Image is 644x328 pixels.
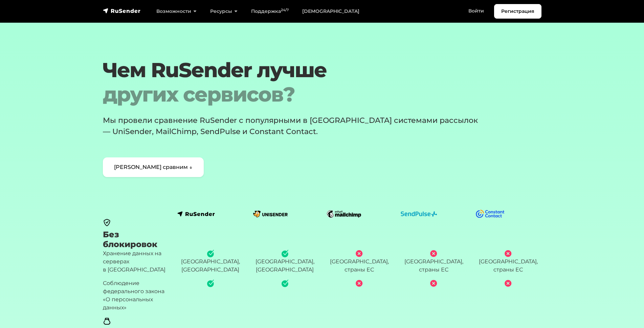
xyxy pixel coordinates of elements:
a: Регистрация [494,4,541,19]
img: logo-constant-contact.svg [475,210,505,218]
div: [GEOGRAPHIC_DATA], страны ЕС [475,249,541,274]
img: logo-sendpulse.svg [401,211,437,217]
div: [GEOGRAPHIC_DATA], [GEOGRAPHIC_DATA] [252,249,318,274]
div: [GEOGRAPHIC_DATA], [GEOGRAPHIC_DATA] [177,249,244,274]
a: Поддержка24/7 [244,4,295,18]
img: black coins bag icon [103,317,111,325]
div: [GEOGRAPHIC_DATA], страны ЕС [401,249,467,274]
a: Возможности [150,4,203,18]
sup: 24/7 [281,8,289,12]
img: RuSender [103,7,141,14]
img: logo-unisender.svg [252,211,289,217]
h1: Чем RuSender лучше [103,58,504,107]
img: logo-mailchimp.svg [326,210,363,218]
img: logo-rusender.svg [177,211,215,217]
p: Хранение данных на серверах в [GEOGRAPHIC_DATA] [103,249,169,274]
h3: Без блокировок [103,230,169,249]
a: Ресурсы [203,4,244,18]
a: [DEMOGRAPHIC_DATA] [295,4,366,18]
a: Войти [462,4,491,18]
img: black secure icon [103,218,111,226]
div: [GEOGRAPHIC_DATA], страны ЕС [326,249,393,274]
a: [PERSON_NAME] сравним ↓ [103,157,204,177]
p: Соблюдение федерального закона «О персональных данных» [103,279,169,312]
span: других сервисов? [103,82,504,107]
p: Мы провели сравнение RuSender с популярными в [GEOGRAPHIC_DATA] системами рассылок — UniSender, M... [103,115,487,137]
